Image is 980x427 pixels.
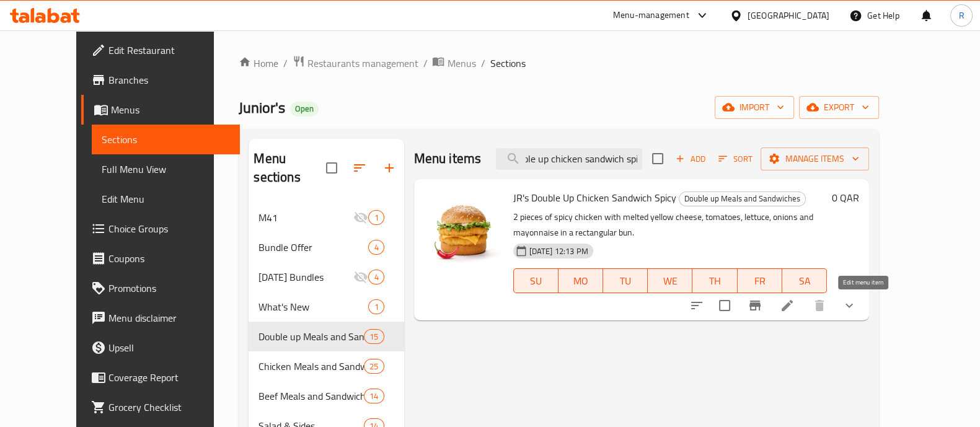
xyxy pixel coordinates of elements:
[364,361,383,372] span: 25
[81,35,240,65] a: Edit Restaurant
[715,96,794,119] button: import
[682,291,712,320] button: sort-choices
[108,400,230,415] span: Grocery Checklist
[490,56,525,71] span: Sections
[423,56,427,71] li: /
[364,390,383,402] span: 14
[239,55,879,71] nav: breadcrumb
[432,55,475,71] a: Menus
[258,210,353,225] span: M41
[239,94,285,121] span: Junior's
[805,291,834,320] button: delete
[81,214,240,244] a: Choice Groups
[364,331,383,343] span: 15
[353,210,368,225] svg: Inactive section
[608,272,643,290] span: TU
[519,272,554,290] span: SU
[81,303,240,333] a: Menu disclaimer
[81,244,240,273] a: Coupons
[102,162,230,177] span: Full Menu View
[81,363,240,392] a: Coverage Report
[258,329,364,344] span: Double up Meals and Sandwiches
[283,56,288,71] li: /
[369,301,383,313] span: 1
[369,271,383,283] span: 4
[480,56,485,71] li: /
[368,240,384,255] div: items
[345,153,374,183] span: Sort sections
[249,351,404,381] div: Chicken Meals and Sandwiches25
[653,272,687,290] span: WE
[108,251,230,266] span: Coupons
[307,56,418,71] span: Restaurants management
[513,268,558,293] button: SU
[258,270,353,284] span: [DATE] Bundles
[92,125,240,154] a: Sections
[710,149,761,169] span: Sort items
[782,268,827,293] button: SA
[111,102,230,117] span: Menus
[364,359,384,374] div: items
[799,96,879,119] button: export
[740,291,770,320] button: Branch-specific-item
[671,149,710,169] span: Add item
[368,299,384,314] div: items
[81,95,240,125] a: Menus
[254,149,325,187] h2: Menu sections
[842,298,857,313] svg: Show Choices
[239,56,278,71] a: Home
[249,381,404,411] div: Beef Meals and Sandwiches14
[290,103,319,114] span: Open
[108,73,230,87] span: Branches
[364,389,384,403] div: items
[108,221,230,236] span: Choice Groups
[108,340,230,355] span: Upsell
[558,268,603,293] button: MO
[671,149,710,169] button: Add
[524,245,593,257] span: [DATE] 12:13 PM
[102,132,230,147] span: Sections
[770,151,859,167] span: Manage items
[674,152,707,166] span: Add
[249,322,404,351] div: Double up Meals and Sandwiches15
[108,43,230,58] span: Edit Restaurant
[513,209,827,240] p: 2 pieces of spicy chicken with melted yellow cheese, tomatoes, lettuce, onions and mayonnaise in ...
[258,389,364,403] span: Beef Meals and Sandwiches
[81,392,240,422] a: Grocery Checklist
[368,210,384,225] div: items
[92,184,240,214] a: Edit Menu
[679,191,805,206] span: Double up Meals and Sandwiches
[374,153,404,183] button: Add section
[513,188,676,207] span: JR's Double Up Chicken Sandwich Spicy
[81,333,240,363] a: Upsell
[761,147,869,170] button: Manage items
[743,272,777,290] span: FR
[563,272,598,290] span: MO
[414,149,482,168] h2: Menu items
[319,155,345,181] span: Select all sections
[290,102,319,117] div: Open
[679,191,806,206] div: Double up Meals and Sandwiches
[258,270,353,284] div: Ramadan Bundles
[108,281,230,296] span: Promotions
[725,100,784,115] span: import
[424,189,503,268] img: JR's Double Up Chicken Sandwich Spicy
[258,359,364,374] span: Chicken Meals and Sandwiches
[369,212,383,224] span: 1
[258,299,368,314] span: What's New
[832,189,859,206] h6: 0 QAR
[258,240,368,255] span: Bundle Offer
[834,291,864,320] button: show more
[692,268,737,293] button: TH
[92,154,240,184] a: Full Menu View
[249,203,404,232] div: M411
[809,100,869,115] span: export
[102,191,230,206] span: Edit Menu
[108,310,230,325] span: Menu disclaimer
